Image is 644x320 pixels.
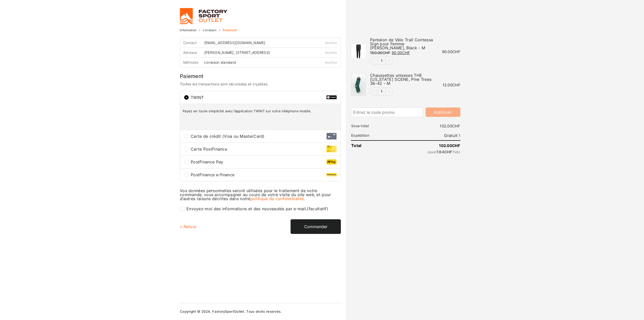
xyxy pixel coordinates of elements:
[426,108,460,117] button: Appliquer
[385,57,393,64] button: Incrément
[180,207,328,211] label: Envoyez-moi des informations et des nouveautés par e-mail.
[180,224,196,229] a: « Retour
[251,196,304,201] a: politique de confidentialité
[180,310,341,313] p: Copyright © 2024, FactorySportOutlet. Tous droits réservés.
[378,59,385,62] a: Modifier
[436,150,452,154] span: 7.64
[327,173,337,176] img: PostFinance e-finance
[327,159,337,164] img: PostFinance Pay
[351,133,387,137] th: Expédition
[180,82,341,86] h4: Toutes les transactions sont sécurisées et cryptées.
[183,109,338,113] p: Payez en toute simplicité avec l’application TWINT sur votre téléphone mobile.
[291,219,341,234] button: Commander
[385,88,393,95] button: Incrément
[370,73,431,86] span: Chaussettes unisexes THE [US_STATE] SCENE, Pine Trees 36-42 - M
[191,160,327,164] span: PostFinance Pay
[223,29,237,32] a: Paiement
[351,108,423,117] input: Entrez le code promo
[307,206,328,211] span: (facultatif)
[180,189,341,201] p: Vos données personnelles seront utilisées pour le traitement de votre commande, vous accompagner ...
[327,95,337,99] img: TWINT
[439,143,460,148] bdi: 102.00
[402,50,410,55] span: CHF
[191,147,327,151] span: Carte PostFinance
[370,57,378,64] button: Décrémentation
[327,146,337,152] img: Carte PostFinance
[370,37,433,50] span: Pantalon de Vélo Trail Contessa Sign pour Femme [PERSON_NAME], Black - M
[442,49,460,54] bdi: 90.00
[351,143,387,148] th: Total
[183,41,204,45] div: Contact
[325,61,338,64] a: Modifier
[452,143,460,148] span: CHF
[325,41,338,45] a: Modifier
[388,150,460,154] small: (dont TVA)
[191,95,327,99] span: TWINT
[378,90,385,93] a: Modifier
[442,83,460,87] bdi: 12.00
[325,51,338,55] a: Modifier
[440,124,460,128] bdi: 102.00
[382,50,390,55] span: CHF
[452,124,460,128] span: CHF
[183,61,204,64] div: Méthode
[204,51,273,54] div: [PERSON_NAME], [STREET_ADDRESS]
[370,50,390,55] bdi: 150.00
[180,74,341,79] h3: Paiement
[203,29,216,32] a: Livraison
[204,41,269,45] div: [EMAIL_ADDRESS][DOMAIN_NAME]
[351,124,387,128] th: Sous-total
[392,50,410,55] bdi: 90.00
[444,150,452,154] span: CHF
[191,173,327,177] span: PostFinance e-finance
[452,83,460,87] span: CHF
[204,61,239,64] div: Livraison standard
[180,29,196,32] a: Information
[327,133,337,139] img: Carte de crédit (Visa ou MasterCard)
[387,133,460,138] td: Gratuit !
[180,207,184,211] input: Envoyez-moi des informations et des nouveautés par e-mail.(facultatif)
[370,88,378,95] button: Décrémentation
[452,49,460,54] span: CHF
[191,134,327,138] span: Carte de crédit (Visa ou MasterCard)
[183,51,204,54] div: Adresse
